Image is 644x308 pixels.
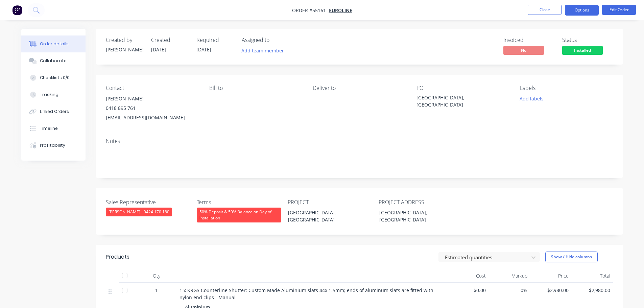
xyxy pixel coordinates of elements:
button: Show / Hide columns [545,252,598,262]
span: Order #55161 - [292,7,329,14]
div: Markup [488,269,530,283]
div: Qty [136,269,177,283]
div: PO [416,85,509,91]
div: Products [106,253,129,261]
div: Contact [106,85,198,91]
div: Checklists 0/0 [40,75,70,81]
div: Created [151,37,188,43]
span: $2,980.00 [574,287,610,294]
span: [DATE] [196,46,211,53]
div: [GEOGRAPHIC_DATA], [GEOGRAPHIC_DATA] [416,94,501,108]
span: No [503,46,544,54]
span: 0% [491,287,527,294]
label: Sales Representative [106,198,190,206]
div: Deliver to [313,85,405,91]
button: Options [565,5,599,16]
div: Total [571,269,613,283]
div: 0418 895 761 [106,103,198,113]
div: Price [530,269,572,283]
div: Labels [520,85,613,91]
button: Collaborate [21,52,86,69]
img: Factory [12,5,22,15]
div: Assigned to [242,37,309,43]
button: Timeline [21,120,86,137]
button: Add team member [242,46,288,55]
label: PROJECT [288,198,372,206]
span: Installed [562,46,603,54]
div: Cost [447,269,489,283]
span: $0.00 [450,287,486,294]
label: Terms [197,198,281,206]
div: Collaborate [40,58,67,64]
div: Timeline [40,125,58,132]
div: [GEOGRAPHIC_DATA], [GEOGRAPHIC_DATA] [283,208,367,224]
div: Created by [106,37,143,43]
div: [PERSON_NAME] [106,94,198,103]
div: [PERSON_NAME] [106,46,143,53]
span: 1 [155,287,158,294]
div: Status [562,37,613,43]
label: PROJECT ADDRESS [379,198,463,206]
button: Checklists 0/0 [21,69,86,86]
div: [GEOGRAPHIC_DATA], [GEOGRAPHIC_DATA] [374,208,458,224]
span: $2,980.00 [533,287,569,294]
div: Invoiced [503,37,554,43]
div: Order details [40,41,69,47]
span: 1 x KRGS Counterline Shutter: Custom Made Aluminium slats 44x 1.5mm; ends of aluminum slats are f... [180,287,435,301]
a: Euroline [329,7,352,14]
div: Linked Orders [40,109,69,115]
button: Installed [562,46,603,56]
div: [EMAIL_ADDRESS][DOMAIN_NAME] [106,113,198,122]
button: Order details [21,35,86,52]
button: Add team member [238,46,287,55]
button: Add labels [516,94,547,103]
div: Profitability [40,142,65,148]
div: Tracking [40,92,58,98]
div: Bill to [209,85,302,91]
span: [DATE] [151,46,166,53]
button: Tracking [21,86,86,103]
div: Notes [106,138,613,144]
div: Required [196,37,234,43]
button: Linked Orders [21,103,86,120]
button: Close [528,5,562,15]
div: [PERSON_NAME]0418 895 761[EMAIL_ADDRESS][DOMAIN_NAME] [106,94,198,122]
button: Edit Order [602,5,636,15]
button: Profitability [21,137,86,154]
div: 50% Deposit & 50% Balance on Day of Installation [197,208,281,222]
div: [PERSON_NAME] - 0424 170 180 [106,208,172,216]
